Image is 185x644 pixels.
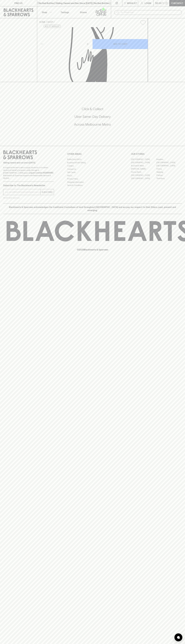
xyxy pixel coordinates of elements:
[3,166,54,179] p: It is against the law to sell or supply alcohol to, or to obtain alcohol on behalf of a person un...
[5,190,40,194] input: e.g. jane@blackheartsandsparrows.com.au
[61,11,69,14] p: Tastings
[5,206,180,212] p: Blackhearts & Sparrows acknowledges the traditional Custodians of land throughout [GEOGRAPHIC_DAT...
[67,158,118,161] a: Bottle Drop FAQ's
[41,189,54,195] button: SUBSCRIBE
[131,170,156,174] a: Fitzroy North
[131,174,156,177] a: [GEOGRAPHIC_DATA]
[131,161,156,164] a: [GEOGRAPHIC_DATA]
[139,19,147,26] button: Add to wishlist
[131,164,156,167] a: Brunswick West
[156,164,182,167] a: [GEOGRAPHIC_DATA]
[156,177,182,180] a: Thornbury
[47,21,53,23] a: SHOP
[127,2,137,5] p: Wishlist
[42,11,47,14] p: Shop
[166,2,167,4] p: 0
[80,11,87,14] p: Stores
[3,122,182,127] h5: Across Melbourne Metro
[67,167,118,171] a: Contact Us
[56,6,74,18] a: Tastings
[156,167,182,170] a: Fitzroy
[37,6,56,18] button: Shop
[39,21,45,23] a: HOME
[67,161,118,164] a: Business & Bulk Gifting
[171,2,183,5] p: Checkout
[67,171,118,174] a: Gift Cards
[3,197,54,199] p: We will never spam you
[177,636,180,639] img: bubble-icon
[3,184,54,187] p: Subscribe to The Blackhearts Newsletter
[67,177,118,180] a: Privacy Policy
[29,172,53,174] strong: Liquor License #32064953
[42,191,53,194] p: SUBSCRIBE
[3,96,182,141] div: Call to action block
[3,114,182,119] h5: Uber Same-Day Delivery
[67,164,118,167] a: Careers
[93,39,148,49] button: ADD TO CART
[67,184,118,187] a: Terms & Conditions
[67,152,118,156] p: OTHER AREAS
[131,152,182,156] p: OUR STORES
[37,27,148,82] img: Boatrocker Black Forest Jet Imperial Stout 330ml
[121,10,180,15] input: Try "Pinot noir"
[156,158,182,161] a: Braddon
[67,180,118,184] a: Shipping Information
[113,42,127,46] p: ADD TO CART
[156,174,182,177] a: Prahran
[67,174,118,177] a: FAQ's
[44,25,61,28] button: Add to wishlist
[3,107,182,111] h5: Click & Collect
[155,2,162,5] p: $0.00
[131,177,156,180] a: [GEOGRAPHIC_DATA]
[156,161,182,164] a: [GEOGRAPHIC_DATA]
[74,6,93,18] a: Stores
[14,2,23,5] p: FIND US
[156,170,182,174] a: Geelong
[3,161,54,164] p: Sibling owned and run since [DATE]
[131,167,156,170] a: [PERSON_NAME]
[131,158,156,161] a: [GEOGRAPHIC_DATA]
[145,2,151,5] p: Login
